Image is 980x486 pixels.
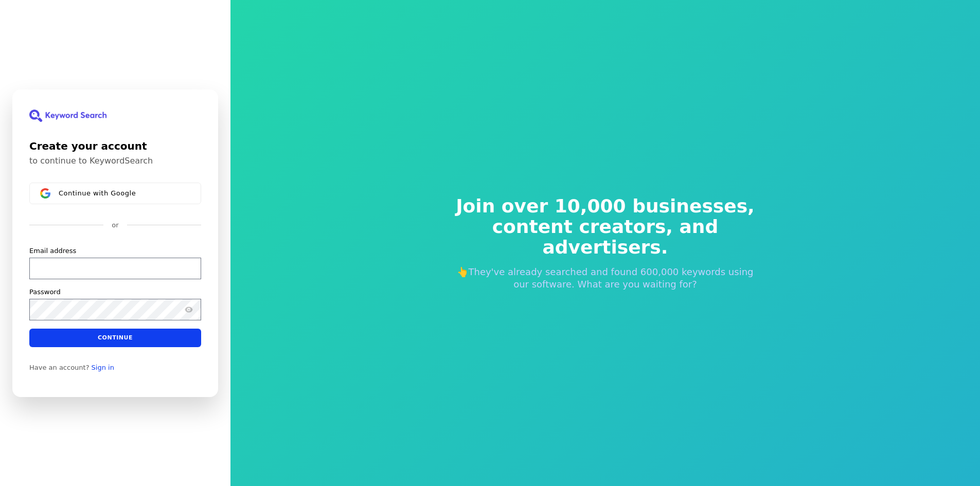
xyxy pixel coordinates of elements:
img: Sign in with Google [40,188,50,199]
label: Password [29,287,61,296]
p: 👆They've already searched and found 600,000 keywords using our software. What are you waiting for? [449,266,762,291]
span: content creators, and advertisers. [449,217,762,258]
span: Join over 10,000 businesses, [449,196,762,217]
button: Continue [29,328,201,347]
img: KeywordSearch [29,110,106,122]
button: Sign in with GoogleContinue with Google [29,183,201,204]
h1: Create your account [29,138,201,154]
a: Sign in [92,363,114,371]
p: to continue to KeywordSearch [29,156,201,166]
span: Have an account? [29,363,90,371]
label: Email address [29,246,76,255]
span: Continue with Google [59,189,136,197]
button: Show password [183,303,195,315]
p: or [112,221,118,230]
